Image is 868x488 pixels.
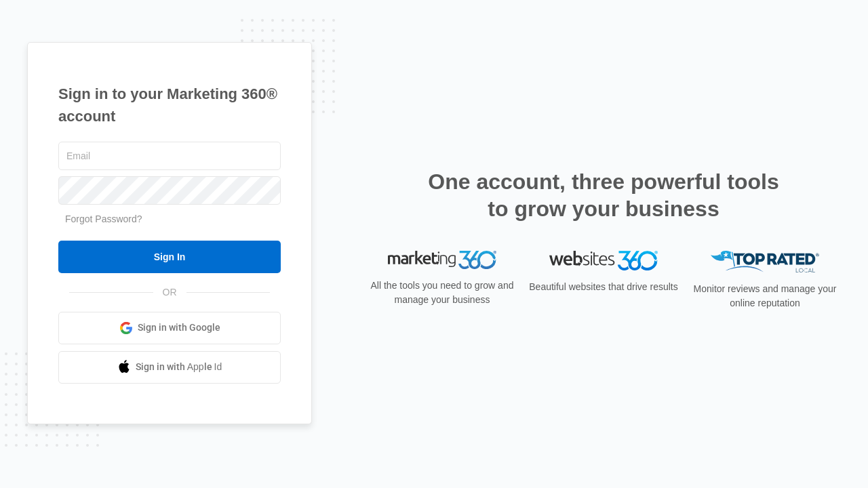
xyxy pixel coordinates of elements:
[528,280,679,294] p: Beautiful websites that drive results
[136,360,222,374] span: Sign in with Apple Id
[58,142,281,170] input: Email
[65,213,142,224] a: Forgot Password?
[689,282,841,310] p: Monitor reviews and manage your online reputation
[58,241,281,273] input: Sign In
[58,83,281,127] h1: Sign in to your Marketing 360® account
[153,285,186,300] span: OR
[58,351,281,384] a: Sign in with Apple Id
[388,251,496,270] img: Marketing 360
[711,251,819,273] img: Top Rated Local
[58,312,281,344] a: Sign in with Google
[366,279,518,307] p: All the tools you need to grow and manage your business
[138,321,220,335] span: Sign in with Google
[424,168,783,222] h2: One account, three powerful tools to grow your business
[549,251,658,270] img: Websites 360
